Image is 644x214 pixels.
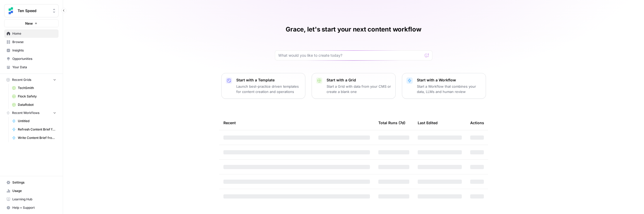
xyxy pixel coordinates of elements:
a: Refresh Content Brief from Keyword [DEV] [10,125,59,134]
span: DataRobot [18,102,56,107]
div: Total Runs (7d) [378,116,405,130]
span: Write Content Brief from Keyword [DEV] [18,135,56,140]
button: Recent Workflows [4,109,59,117]
a: Usage [4,187,59,195]
p: Start a Workflow that combines your data, LLMs and human review [417,84,481,94]
img: Ten Speed Logo [6,6,15,15]
p: Start with a Grid [327,77,391,83]
p: Start a Grid with data from your CMS or create a blank one [327,84,391,94]
a: Insights [4,46,59,55]
span: Browse [12,40,56,44]
a: Opportunities [4,55,59,63]
div: Actions [470,116,484,130]
button: New [4,19,59,27]
span: Your Data [12,65,56,70]
span: TechSmith [18,86,56,90]
span: Flock Safety [18,94,56,99]
span: Learning Hub [12,197,56,202]
span: Home [12,31,56,36]
a: Learning Hub [4,195,59,203]
span: Usage [12,189,56,193]
a: DataRobot [10,101,59,109]
span: Untitled [18,119,56,123]
span: New [25,21,33,26]
button: Help + Support [4,203,59,212]
a: Home [4,29,59,38]
p: Start with a Template [236,77,301,83]
p: Start with a Workflow [417,77,481,83]
a: Untitled [10,117,59,125]
a: Write Content Brief from Keyword [DEV] [10,134,59,142]
span: Ten Speed [18,8,49,13]
button: Start with a TemplateLaunch best-practice driven templates for content creation and operations [221,73,305,99]
span: Help + Support [12,205,56,210]
a: Browse [4,38,59,46]
span: Insights [12,48,56,53]
input: What would you like to create today? [278,53,423,58]
div: Recent [223,116,370,130]
span: Recent Workflows [12,111,39,115]
span: Opportunities [12,56,56,61]
button: Workspace: Ten Speed [4,4,59,17]
h1: Grace, let's start your next content workflow [286,25,421,34]
button: Start with a WorkflowStart a Workflow that combines your data, LLMs and human review [402,73,486,99]
a: TechSmith [10,84,59,92]
a: Your Data [4,63,59,71]
a: Settings [4,178,59,187]
a: Flock Safety [10,92,59,101]
span: Refresh Content Brief from Keyword [DEV] [18,127,56,132]
span: Recent Grids [12,77,31,82]
div: Last Edited [418,116,438,130]
p: Launch best-practice driven templates for content creation and operations [236,84,301,94]
span: Settings [12,180,56,185]
button: Recent Grids [4,76,59,84]
button: Start with a GridStart a Grid with data from your CMS or create a blank one [312,73,396,99]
